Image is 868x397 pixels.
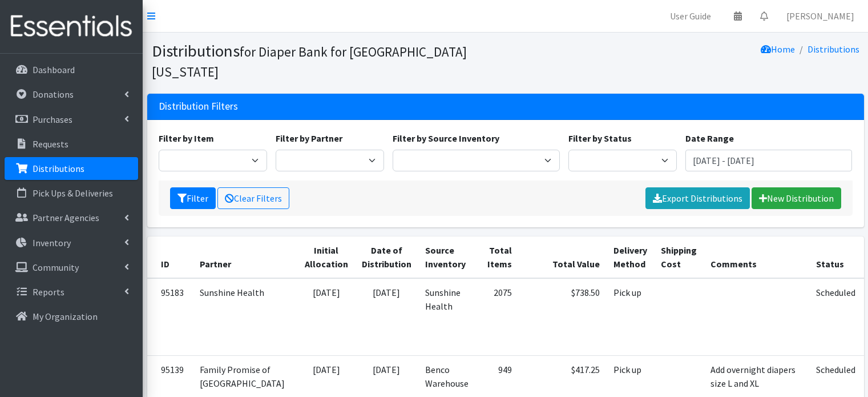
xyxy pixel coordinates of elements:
[519,236,607,278] th: Total Value
[704,236,809,278] th: Comments
[519,278,607,355] td: $738.50
[752,187,841,209] a: New Distribution
[217,187,289,209] a: Clear Filters
[159,101,238,113] h3: Distribution Filters
[33,163,84,174] p: Distributions
[5,280,138,303] a: Reports
[33,89,74,100] p: Donations
[33,311,98,322] p: My Organization
[298,236,355,278] th: Initial Allocation
[661,5,720,27] a: User Guide
[152,41,502,81] h1: Distributions
[777,5,863,27] a: [PERSON_NAME]
[761,43,795,55] a: Home
[5,182,138,204] a: Pick Ups & Deliveries
[33,237,71,248] p: Inventory
[5,7,138,46] img: HumanEssentials
[607,236,654,278] th: Delivery Method
[33,64,75,75] p: Dashboard
[654,236,704,278] th: Shipping Cost
[355,278,418,355] td: [DATE]
[193,236,298,278] th: Partner
[475,278,519,355] td: 2075
[33,286,64,298] p: Reports
[5,305,138,328] a: My Organization
[33,262,79,273] p: Community
[33,138,68,150] p: Requests
[193,278,298,355] td: Sunshine Health
[33,114,72,125] p: Purchases
[393,131,499,145] label: Filter by Source Inventory
[147,236,193,278] th: ID
[170,187,216,209] button: Filter
[809,278,862,355] td: Scheduled
[5,157,138,180] a: Distributions
[808,43,859,55] a: Distributions
[645,187,750,209] a: Export Distributions
[5,58,138,81] a: Dashboard
[685,131,734,145] label: Date Range
[475,236,519,278] th: Total Items
[5,108,138,131] a: Purchases
[607,278,654,355] td: Pick up
[5,256,138,279] a: Community
[33,187,113,199] p: Pick Ups & Deliveries
[5,206,138,229] a: Partner Agencies
[685,150,853,171] input: January 1, 2011 - December 31, 2011
[276,131,342,145] label: Filter by Partner
[33,212,99,223] p: Partner Agencies
[418,278,475,355] td: Sunshine Health
[418,236,475,278] th: Source Inventory
[298,278,355,355] td: [DATE]
[5,231,138,254] a: Inventory
[159,131,214,145] label: Filter by Item
[355,236,418,278] th: Date of Distribution
[5,133,138,155] a: Requests
[809,236,862,278] th: Status
[147,278,193,355] td: 95183
[5,83,138,106] a: Donations
[568,131,632,145] label: Filter by Status
[152,43,467,80] small: for Diaper Bank for [GEOGRAPHIC_DATA][US_STATE]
